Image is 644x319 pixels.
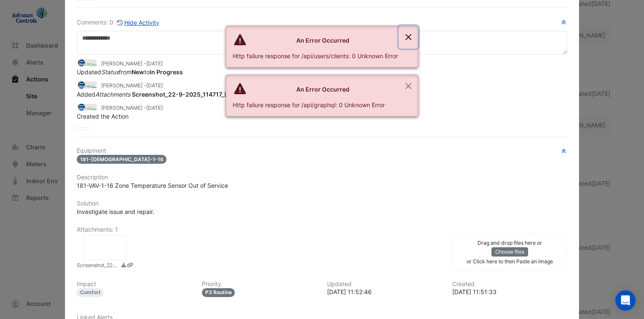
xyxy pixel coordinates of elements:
[77,80,98,89] img: D&E Air Conditioning
[233,51,398,60] div: Http failure response for /api/users/clients: 0 Unknown Error
[77,91,286,98] span: Added
[233,100,398,109] div: Http failure response for /api/graphql: 0 Unknown Error
[77,18,160,27] div: Comments: 0
[77,182,228,189] span: 181-VAV-1-16 Zone Temperature Sensor Out of Service
[77,208,154,215] span: Investigate issue and repair.
[615,290,636,311] div: Open Intercom Messenger
[150,68,183,76] strong: In Progress
[77,155,167,164] span: 181-[DEMOGRAPHIC_DATA]-1-16
[327,287,442,296] div: [DATE] 11:52:46
[478,240,542,246] small: Drag and drop files here or
[132,91,286,98] strong: Screenshot_22-9-2025_114717_[TECHNICAL_ID].jpeg
[101,68,119,76] em: Status
[121,262,127,270] a: Download
[202,281,317,288] h6: Priority
[327,281,442,288] h6: Updated
[77,147,567,154] h6: Equipment
[296,37,349,44] strong: An Error Occurred
[131,68,144,76] strong: New
[146,82,163,89] span: 2025-09-22 11:51:54
[146,60,163,67] span: 2025-09-22 11:52:46
[467,258,553,265] small: or Click here to then Paste an image
[77,226,567,233] h6: Attachments: 1
[77,174,567,181] h6: Description
[399,26,418,49] button: Close
[117,18,160,27] button: Hide Activity
[452,281,567,288] h6: Created
[77,103,98,112] img: D&E Air Conditioning
[296,86,349,93] strong: An Error Occurred
[399,75,418,97] button: Close
[77,288,104,297] div: Comfort
[77,58,98,68] img: D&E Air Conditioning
[101,82,163,89] small: [PERSON_NAME] -
[77,68,183,76] span: Updated from to
[101,60,163,68] small: [PERSON_NAME] -
[101,104,163,112] small: [PERSON_NAME] -
[452,287,567,296] div: [DATE] 11:51:33
[146,105,163,111] span: 2025-09-22 11:51:33
[77,262,119,270] small: Screenshot_22-9-2025_114717_144.139.151.247.jpeg
[127,262,133,270] a: Copy link to clipboard
[491,247,528,257] button: Choose files
[84,235,126,260] div: Screenshot_22-9-2025_114717_144.139.151.247.jpeg
[77,113,129,120] span: Created the Action
[202,288,235,297] div: P3 Routine
[95,91,130,98] em: Attachments
[77,200,567,207] h6: Solution
[77,281,192,288] h6: Impact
